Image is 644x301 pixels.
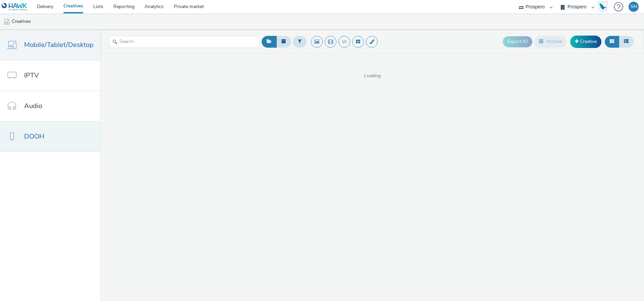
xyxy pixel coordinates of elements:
[2,3,28,11] img: undefined Logo
[598,1,610,12] a: Hawk Academy
[605,36,619,47] button: Grid
[534,36,567,47] button: Archive
[503,36,532,47] button: Export ID
[3,18,10,25] img: mobile
[100,72,644,79] span: Loading
[24,132,44,141] span: DOOH
[24,40,94,50] span: Mobile/Tablet/Desktop
[570,36,601,48] a: Creative
[630,2,637,12] div: SM
[109,36,260,48] input: Search...
[24,101,42,111] span: Audio
[598,1,608,12] img: Hawk Academy
[24,70,39,80] span: IPTV
[619,36,634,47] button: Table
